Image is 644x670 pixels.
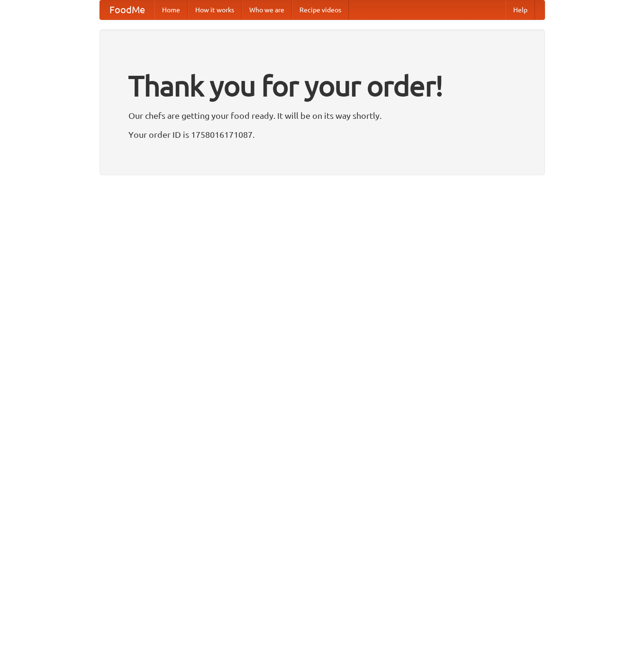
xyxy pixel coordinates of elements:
a: FoodMe [100,0,154,19]
a: Recipe videos [292,0,349,19]
p: Our chefs are getting your food ready. It will be on its way shortly. [128,108,516,123]
a: Who we are [242,0,292,19]
p: Your order ID is 1758016171087. [128,127,516,142]
a: Home [154,0,188,19]
a: Help [506,0,535,19]
h1: Thank you for your order! [128,63,516,108]
a: How it works [188,0,242,19]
